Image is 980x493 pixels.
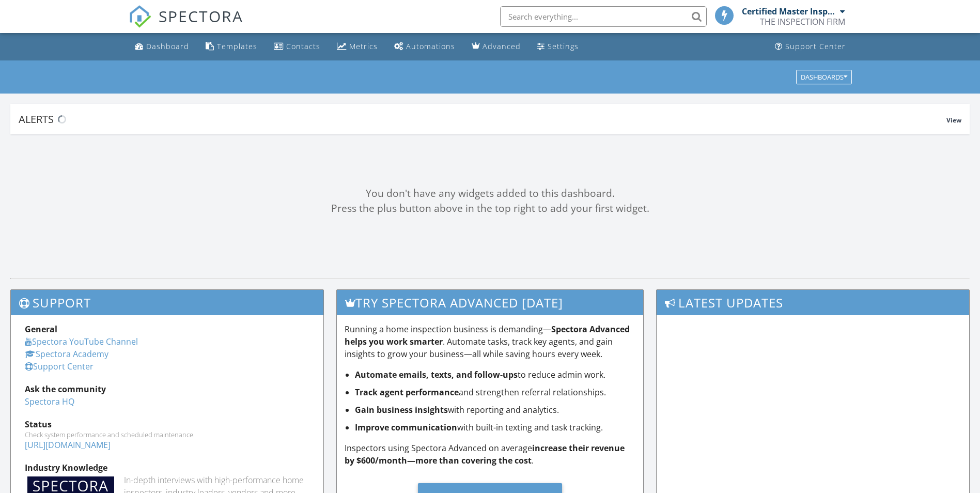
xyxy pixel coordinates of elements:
div: Advanced [483,41,521,51]
li: and strengthen referral relationships. [355,386,635,398]
div: Dashboards [801,73,847,81]
div: Automations [406,41,455,51]
a: Support Center [771,37,850,56]
h3: Try spectora advanced [DATE] [337,290,643,315]
div: Contacts [286,41,320,51]
a: Settings [533,37,583,56]
div: Check system performance and scheduled maintenance. [25,430,309,439]
div: Press the plus button above in the top right to add your first widget. [10,201,970,216]
a: Dashboard [131,37,193,56]
div: You don't have any widgets added to this dashboard. [10,186,970,201]
div: Metrics [349,41,378,51]
strong: Spectora Advanced helps you work smarter [345,323,630,347]
a: Spectora YouTube Channel [25,336,138,347]
div: Support Center [785,41,846,51]
button: Dashboards [796,70,852,84]
li: with reporting and analytics. [355,404,635,416]
span: SPECTORA [159,5,243,27]
span: View [946,116,961,125]
li: with built-in texting and task tracking. [355,421,635,434]
strong: General [25,323,57,335]
div: Templates [217,41,257,51]
a: Automations (Basic) [390,37,459,56]
div: Certified Master Inspectors [742,6,837,17]
a: Templates [201,37,261,56]
div: Ask the community [25,383,309,395]
p: Inspectors using Spectora Advanced on average . [345,442,635,467]
p: Running a home inspection business is demanding— . Automate tasks, track key agents, and gain ins... [345,323,635,360]
h3: Support [11,290,323,315]
strong: Automate emails, texts, and follow-ups [355,369,518,380]
a: Spectora HQ [25,396,74,407]
div: Industry Knowledge [25,461,309,474]
a: Support Center [25,361,94,372]
div: Dashboard [146,41,189,51]
a: Contacts [270,37,324,56]
strong: Improve communication [355,422,457,433]
a: Advanced [468,37,525,56]
h3: Latest Updates [657,290,969,315]
div: Status [25,418,309,430]
li: to reduce admin work. [355,368,635,381]
strong: increase their revenue by $600/month—more than covering the cost [345,442,625,466]
a: Metrics [333,37,382,56]
a: [URL][DOMAIN_NAME] [25,439,111,451]
strong: Track agent performance [355,387,459,398]
strong: Gain business insights [355,404,448,415]
a: SPECTORA [129,14,243,36]
input: Search everything... [500,6,707,27]
a: Spectora Academy [25,348,108,360]
div: Alerts [19,112,946,126]
img: The Best Home Inspection Software - Spectora [129,5,151,28]
div: THE INSPECTION FIRM [760,17,845,27]
div: Settings [548,41,579,51]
